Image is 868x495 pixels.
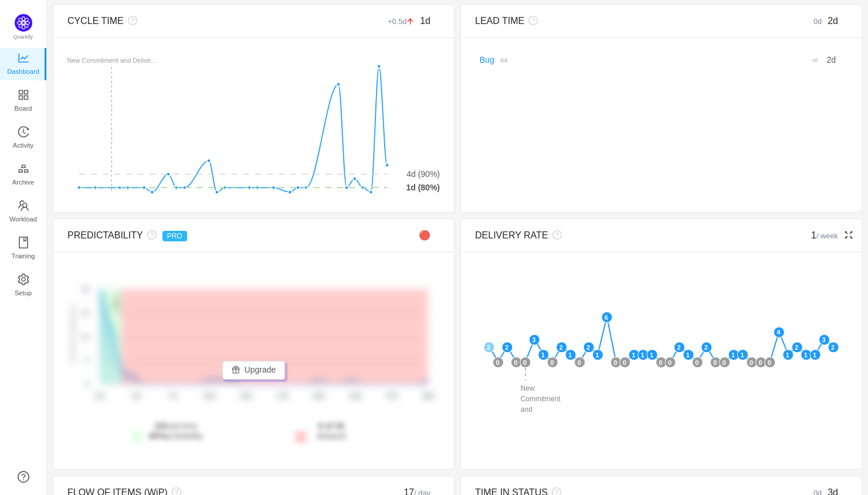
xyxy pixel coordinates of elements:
[420,16,430,26] span: 1d
[7,60,39,83] span: Dashboard
[475,16,524,26] span: LEAD TIME
[18,237,29,248] i: icon: book
[9,207,37,231] span: Workload
[169,392,177,401] tspan: 7d
[86,357,89,364] tspan: 5
[18,200,29,224] a: Workload
[82,286,89,293] tspan: 20
[18,163,29,175] i: icon: gold
[155,421,164,431] strong: 2d
[494,55,507,64] a: 44
[811,230,838,240] span: 1
[124,16,137,25] i: icon: question-circle
[826,55,831,64] span: 2
[149,421,203,441] span: lead time
[15,97,32,120] span: Board
[419,230,430,240] span: 🔴
[67,16,124,26] span: CYCLE TIME
[132,392,140,401] tspan: 4d
[18,53,29,76] a: Dashboard
[388,17,420,26] small: +0.5d
[18,126,29,138] i: icon: history
[349,392,361,401] tspan: 24d
[18,52,29,64] i: icon: line-chart
[11,244,35,268] span: Training
[18,200,29,211] i: icon: team
[422,392,434,401] tspan: 30d
[826,55,836,64] span: d
[13,134,33,157] span: Activity
[69,305,76,365] text: # of items delivered
[86,381,89,388] tspan: 0
[816,231,838,240] small: / week
[143,230,157,240] i: icon: question-circle
[18,274,29,298] a: Setup
[313,392,324,401] tspan: 20d
[15,281,32,305] span: Setup
[813,17,828,26] small: 0d
[18,274,29,285] i: icon: setting
[524,16,538,25] i: icon: question-circle
[406,18,414,25] i: icon: arrow-up
[518,381,533,438] div: New Commitment and Delivery Points
[82,333,89,340] tspan: 10
[828,16,838,26] span: 2d
[12,170,34,194] span: Archive
[240,392,252,401] tspan: 14d
[18,471,29,483] a: icon: question-circle
[96,392,103,401] tspan: 0d
[475,228,754,243] div: DELIVERY RATE
[317,421,345,441] span: delayed
[13,34,33,40] span: Quantify
[18,90,29,113] a: Board
[67,228,347,243] div: PREDICTABILITY
[18,127,29,150] a: Activity
[149,431,203,441] span: probability
[18,89,29,101] i: icon: appstore
[149,431,165,441] strong: 80%
[386,392,398,401] tspan: 27d
[276,392,288,401] tspan: 17d
[162,231,187,241] span: PRO
[838,230,853,240] i: icon: fullscreen
[222,361,286,380] button: icon: giftUpgrade
[18,163,29,187] a: Archive
[548,230,562,240] i: icon: question-circle
[18,237,29,261] a: Training
[82,310,89,317] tspan: 15
[203,392,215,401] tspan: 10d
[500,57,507,64] small: 44
[15,14,32,32] img: Quantify
[480,55,494,64] a: Bug
[318,421,344,431] strong: 8 of 36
